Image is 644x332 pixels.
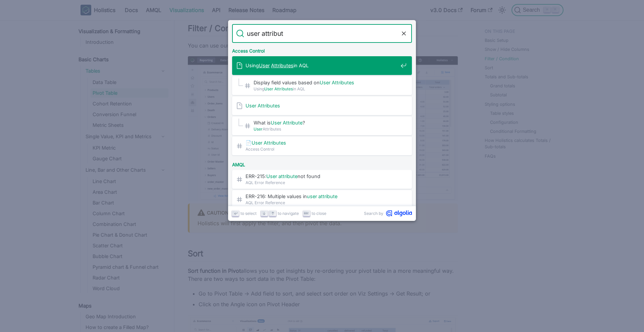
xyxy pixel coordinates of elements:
span: Using in AQL [246,62,398,69]
a: Search byAlgolia [364,210,412,217]
mark: user [307,193,317,199]
mark: User [266,173,277,179]
div: Access Control [231,43,413,56]
svg: Arrow down [262,211,267,216]
mark: Attributes [264,140,286,146]
mark: attribute [318,193,337,199]
span: ERR-215: not found​ [246,173,398,179]
mark: User [246,103,256,108]
mark: Attribute [283,120,303,126]
span: 📄️ [246,140,398,146]
a: UsingUser Attributesin AQL [232,56,412,75]
a: User Attributes [232,96,412,115]
svg: Algolia [386,210,412,217]
svg: Arrow up [270,211,275,216]
mark: User [271,120,281,126]
a: ERR-216: Multiple values inuser attribute​AQL Error Reference [232,190,412,209]
span: to select [240,210,257,217]
svg: Escape key [304,211,309,216]
a: Display field values based onUser Attributes​UsingUser Attributesin AQL [232,76,412,95]
span: AQL Error Reference [246,199,398,206]
mark: User [254,127,263,132]
span: AQL Error Reference [246,179,398,186]
svg: Enter key [233,211,238,216]
mark: attribute [278,173,298,179]
span: Using in AQL [254,86,398,92]
mark: Attributes [274,86,293,91]
span: What is ?​ [254,119,398,126]
mark: Attributes [258,103,280,108]
mark: User [259,63,270,68]
div: AMQL [231,157,413,170]
button: Clear the query [400,29,408,37]
span: Search by [364,210,383,217]
input: Search docs [244,24,400,43]
mark: Attributes [271,63,293,68]
span: Attributes [254,126,398,132]
a: 📄️User AttributesAccess Control [232,137,412,155]
mark: User [264,86,273,91]
mark: User [252,140,262,146]
span: Display field values based on ​ [254,79,398,86]
a: ERR-215:User attributenot found​AQL Error Reference [232,170,412,189]
mark: Attributes [332,80,354,85]
span: to navigate [278,210,299,217]
span: Access Control [246,146,398,152]
span: to close [312,210,326,217]
mark: User [320,80,330,85]
a: What isUser Attribute?​UserAttributes [232,116,412,135]
span: ERR-216: Multiple values in ​ [246,193,398,199]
